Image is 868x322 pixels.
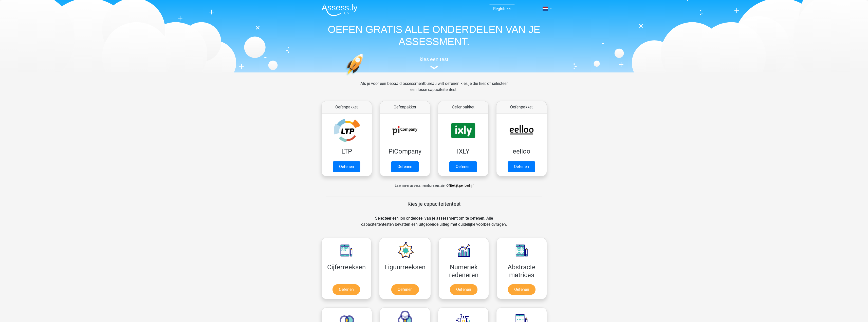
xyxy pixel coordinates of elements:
[318,56,551,62] h5: kies een test
[322,4,358,16] img: Assessly
[395,184,446,187] span: Laat meer assessmentbureaus zien
[391,161,419,172] a: Oefenen
[356,215,512,234] div: Selecteer een los onderdeel van je assessment om te oefenen. Alle capaciteitentesten bevatten een...
[318,23,551,48] h1: OEFEN GRATIS ALLE ONDERDELEN VAN JE ASSESSMENT.
[326,201,542,207] h5: Kies je capaciteitentest
[430,66,438,69] img: assessment
[450,284,477,295] a: Oefenen
[450,184,473,187] a: Bekijk per bedrijf
[508,284,535,295] a: Oefenen
[345,54,383,100] img: oefenen
[356,81,512,99] div: Als je voor een bepaald assessmentbureau wilt oefenen kies je die hier, of selecteer een losse ca...
[333,161,360,172] a: Oefenen
[493,6,511,11] a: Registreer
[508,161,535,172] a: Oefenen
[391,284,419,295] a: Oefenen
[333,284,360,295] a: Oefenen
[318,56,551,70] a: kies een test
[318,178,551,188] div: of
[449,161,477,172] a: Oefenen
